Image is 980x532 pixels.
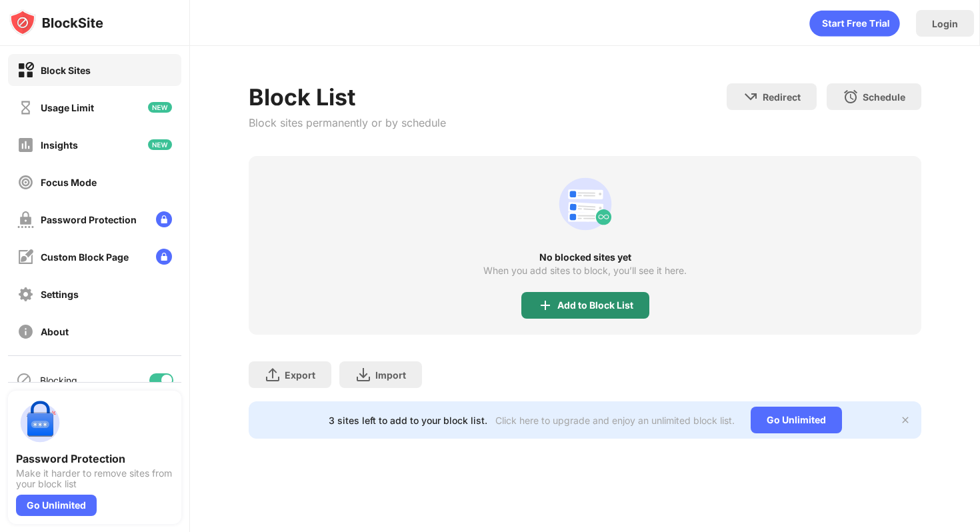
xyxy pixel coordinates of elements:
[16,452,173,465] div: Password Protection
[16,372,32,388] img: blocking-icon.svg
[900,415,911,425] img: x-button.svg
[156,211,172,227] img: lock-menu.svg
[41,289,79,300] div: Settings
[932,18,958,29] div: Login
[41,65,91,76] div: Block Sites
[148,102,172,113] img: new-icon.svg
[17,323,34,340] img: about-off.svg
[41,214,137,225] div: Password Protection
[483,265,687,276] div: When you add sites to block, you’ll see it here.
[40,375,77,386] div: Blocking
[17,211,34,228] img: password-protection-off.svg
[16,399,64,447] img: push-password-protection.svg
[375,369,406,381] div: Import
[495,415,735,426] div: Click here to upgrade and enjoy an unlimited block list.
[557,300,633,311] div: Add to Block List
[17,62,34,79] img: block-on.svg
[751,407,842,433] div: Go Unlimited
[156,249,172,265] img: lock-menu.svg
[249,83,446,111] div: Block List
[148,139,172,150] img: new-icon.svg
[285,369,315,381] div: Export
[329,415,487,426] div: 3 sites left to add to your block list.
[17,286,34,303] img: settings-off.svg
[249,252,921,263] div: No blocked sites yet
[17,137,34,153] img: insights-off.svg
[809,10,900,37] div: animation
[41,177,97,188] div: Focus Mode
[16,468,173,489] div: Make it harder to remove sites from your block list
[41,326,69,337] div: About
[41,102,94,113] div: Usage Limit
[41,139,78,151] div: Insights
[17,249,34,265] img: customize-block-page-off.svg
[863,91,905,103] div: Schedule
[17,99,34,116] img: time-usage-off.svg
[16,495,97,516] div: Go Unlimited
[249,116,446,129] div: Block sites permanently or by schedule
[17,174,34,191] img: focus-off.svg
[41,251,129,263] div: Custom Block Page
[9,9,103,36] img: logo-blocksite.svg
[763,91,801,103] div: Redirect
[553,172,617,236] div: animation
